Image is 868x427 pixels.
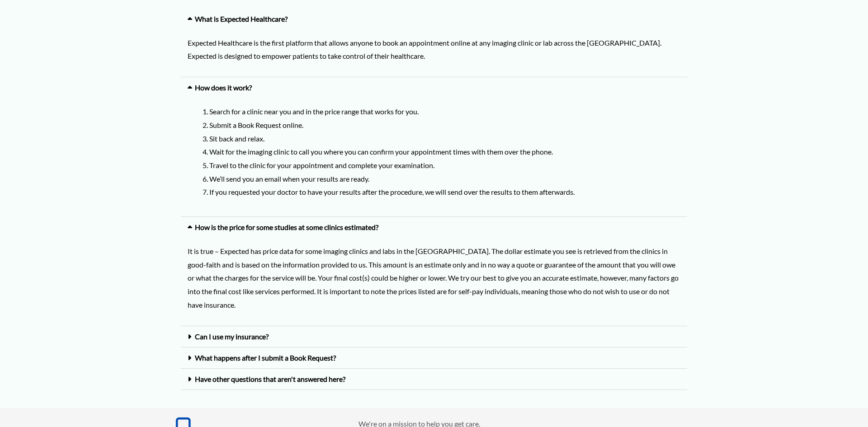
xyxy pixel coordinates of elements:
[181,238,687,326] div: How is the price for some studies at some clinics estimated?
[181,9,687,29] div: What is Expected Healthcare?
[195,14,288,23] a: What is Expected Healthcare?
[195,83,252,92] a: How does it work?
[195,353,336,362] a: What happens after I submit a Book Request?
[188,38,661,61] span: Expected Healthcare is the first platform that allows anyone to book an appointment online at any...
[195,375,345,383] a: Have other questions that aren't answered here?
[181,369,687,390] div: Have other questions that aren't answered here?
[181,326,687,347] div: Can I use my insurance?
[181,98,687,217] div: How does it work?
[181,77,687,98] div: How does it work?
[209,118,680,132] li: Submit a Book Request online.
[209,185,680,199] li: If you requested your doctor to have your results after the procedure, we will send over the resu...
[188,244,680,312] p: It is true – Expected has price data for some imaging clinics and labs in the [GEOGRAPHIC_DATA]. ...
[209,172,680,186] li: We’ll send you an email when your results are ready.
[181,217,687,238] div: How is the price for some studies at some clinics estimated?
[181,347,687,369] div: What happens after I submit a Book Request?
[209,132,680,145] li: Sit back and relax.
[209,105,680,118] li: Search for a clinic near you and in the price range that works for you.
[181,29,687,77] div: What is Expected Healthcare?
[195,223,378,231] a: How is the price for some studies at some clinics estimated?
[209,145,680,159] li: Wait for the imaging clinic to call you where you can confirm your appointment times with them ov...
[195,332,269,341] a: Can I use my insurance?
[209,159,680,172] li: Travel to the clinic for your appointment and complete your examination.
